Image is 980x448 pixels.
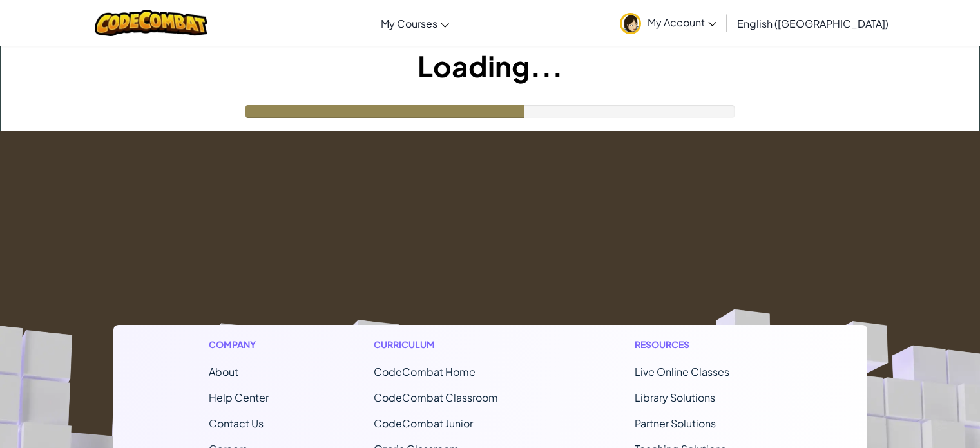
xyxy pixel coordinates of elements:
span: My Account [648,15,716,29]
a: My Account [613,3,723,43]
h1: Company [209,338,269,351]
h1: Resources [635,338,772,351]
span: CodeCombat Home [374,365,476,378]
h1: Curriculum [374,338,530,351]
a: English ([GEOGRAPHIC_DATA]) [731,6,895,41]
span: Contact Us [209,416,264,430]
a: My Courses [374,6,456,41]
a: Library Solutions [635,391,715,404]
img: avatar [620,13,641,34]
a: Partner Solutions [635,416,716,430]
img: CodeCombat logo [95,10,207,36]
span: English ([GEOGRAPHIC_DATA]) [737,17,889,30]
a: Live Online Classes [635,365,729,378]
a: Help Center [209,391,269,404]
span: My Courses [381,17,437,30]
h1: Loading... [1,46,979,86]
a: CodeCombat Classroom [374,391,498,404]
a: About [209,365,238,378]
a: CodeCombat Junior [374,416,473,430]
